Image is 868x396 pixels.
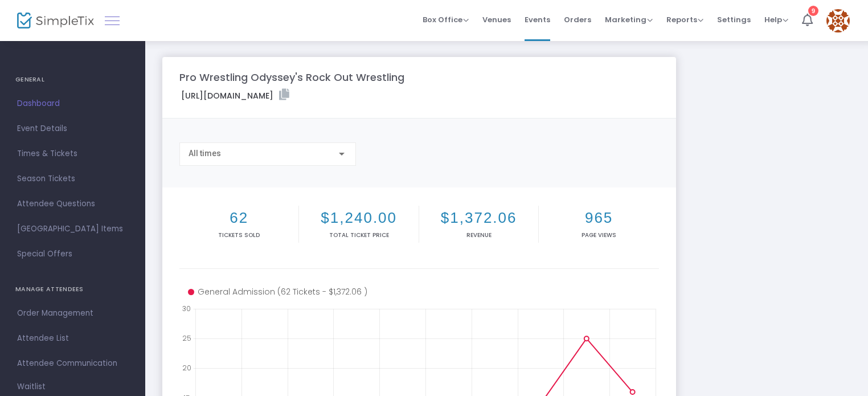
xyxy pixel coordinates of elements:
span: Event Details [17,121,128,136]
h2: $1,372.06 [421,209,536,227]
p: Revenue [421,231,536,239]
text: 25 [182,333,191,343]
span: Dashboard [17,96,128,111]
h4: GENERAL [15,68,130,91]
span: Attendee Questions [17,197,128,211]
text: 20 [182,363,191,373]
p: Total Ticket Price [301,231,416,239]
span: Special Offers [17,247,128,262]
span: Venues [482,5,511,34]
span: Box Office [423,14,469,25]
m-panel-title: Pro Wrestling Odyssey's Rock Out Wrestling [179,70,404,85]
span: Times & Tickets [17,146,128,161]
span: Reports [666,14,703,25]
span: All times [189,149,221,158]
h2: 965 [541,209,656,227]
text: 30 [182,304,191,313]
span: Settings [717,5,751,34]
span: Season Tickets [17,172,128,186]
span: Order Management [17,306,128,321]
h2: 62 [182,209,296,227]
span: [GEOGRAPHIC_DATA] Items [17,222,128,236]
h2: $1,240.00 [301,209,416,227]
span: Attendee List [17,331,128,346]
p: Tickets sold [182,231,296,239]
span: Events [525,5,550,34]
h4: MANAGE ATTENDEES [15,278,130,301]
p: Page Views [541,231,656,239]
span: Marketing [605,14,653,25]
span: Orders [564,5,591,34]
span: Waitlist [17,381,46,393]
span: Attendee Communication [17,356,128,371]
label: [URL][DOMAIN_NAME] [181,89,289,102]
span: Help [764,14,788,25]
div: 9 [808,6,818,16]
